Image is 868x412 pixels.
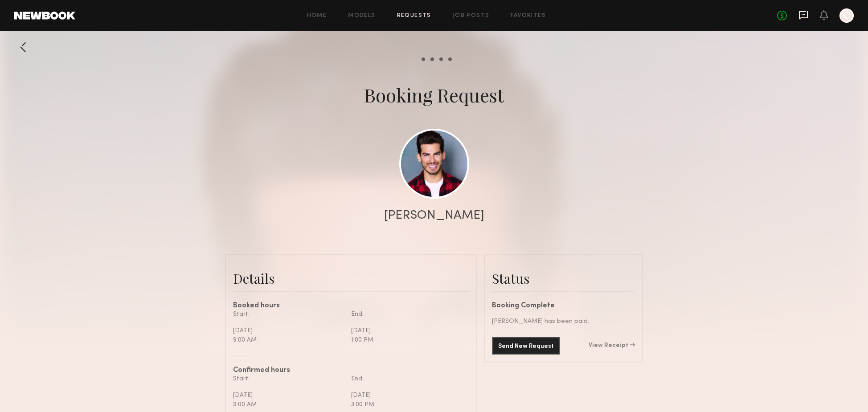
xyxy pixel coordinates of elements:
a: Favorites [511,13,546,19]
div: 9:00 AM [233,400,344,409]
div: Booking Request [364,82,504,107]
a: Models [348,13,375,19]
a: C [839,8,854,23]
div: Start: [233,310,344,319]
a: View Receipt [589,343,635,349]
div: Details [233,269,469,287]
div: 1:00 PM [351,335,463,345]
a: Home [307,13,327,19]
div: 9:00 AM [233,335,344,345]
div: [PERSON_NAME] [384,209,484,222]
div: End: [351,374,463,383]
div: Confirmed hours [233,367,469,374]
div: Booking Complete [492,302,635,310]
div: [PERSON_NAME] has been paid. [492,317,635,326]
div: Start: [233,374,344,383]
div: End: [351,310,463,319]
div: [DATE] [351,326,463,335]
div: Booked hours [233,302,469,310]
div: Status [492,269,635,287]
div: [DATE] [233,326,344,335]
div: [DATE] [233,391,344,400]
div: 3:00 PM [351,400,463,409]
div: [DATE] [351,391,463,400]
a: Requests [397,13,431,19]
button: Send New Request [492,337,560,355]
a: Job Posts [453,13,490,19]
